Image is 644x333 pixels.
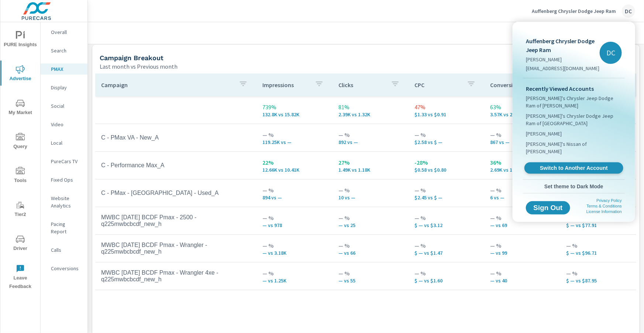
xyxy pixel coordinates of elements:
a: License Information [586,209,622,214]
span: [PERSON_NAME]'s Chrysler Dodge Jeep Ram of [GEOGRAPHIC_DATA] [526,112,622,127]
p: Recently Viewed Accounts [526,84,622,93]
p: [PERSON_NAME] [526,56,600,63]
span: [PERSON_NAME] [526,130,562,137]
span: [PERSON_NAME]'s Chrysler Jeep Dodge Ram of [PERSON_NAME] [526,95,622,109]
a: Privacy Policy [597,198,622,203]
a: Switch to Another Account [524,162,623,174]
span: Sign Out [532,205,564,211]
button: Set theme to Dark Mode [523,180,625,193]
div: DC [600,42,622,64]
p: [EMAIL_ADDRESS][DOMAIN_NAME] [526,65,600,72]
button: Sign Out [526,201,570,214]
span: Set theme to Dark Mode [526,183,622,190]
a: Terms & Conditions [587,204,622,208]
span: Switch to Another Account [528,165,619,172]
p: Auffenberg Chrysler Dodge Jeep Ram [526,37,600,54]
span: [PERSON_NAME]'s Nissan of [PERSON_NAME] [526,140,622,155]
